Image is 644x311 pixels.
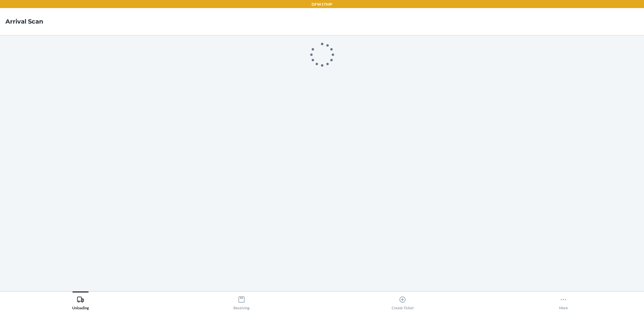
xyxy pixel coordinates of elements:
[233,293,250,310] div: Receiving
[72,293,89,310] div: Unloading
[559,293,568,310] div: More
[312,1,332,7] p: DFW1TMP
[392,293,414,310] div: Create Ticket
[5,17,43,26] h4: Arrival Scan
[483,291,644,310] button: More
[161,291,322,310] button: Receiving
[322,291,483,310] button: Create Ticket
